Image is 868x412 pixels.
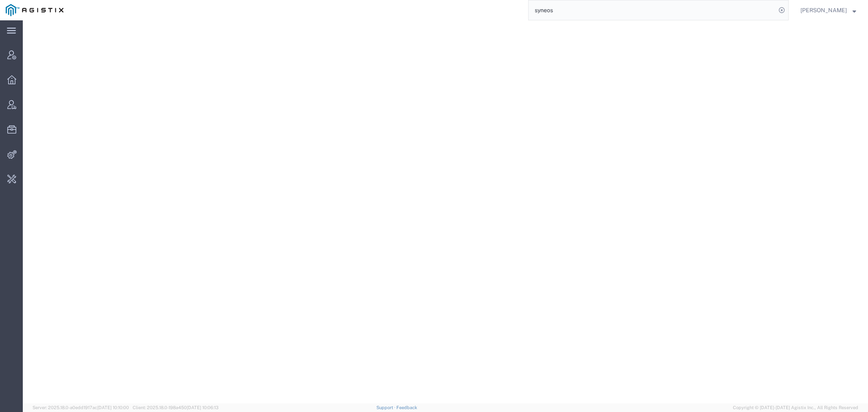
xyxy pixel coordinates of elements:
[33,405,129,410] span: Server: 2025.18.0-a0edd1917ac
[529,0,776,20] input: Search for shipment number, reference number
[800,5,857,15] button: [PERSON_NAME]
[800,6,847,15] span: Carrie Virgilio
[396,405,417,410] a: Feedback
[733,404,858,411] span: Copyright © [DATE]-[DATE] Agistix Inc., All Rights Reserved
[187,405,219,410] span: [DATE] 10:06:13
[376,405,397,410] a: Support
[23,20,868,403] iframe: FS Legacy Container
[97,405,129,410] span: [DATE] 10:10:00
[133,405,219,410] span: Client: 2025.18.0-198a450
[6,4,63,16] img: logo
